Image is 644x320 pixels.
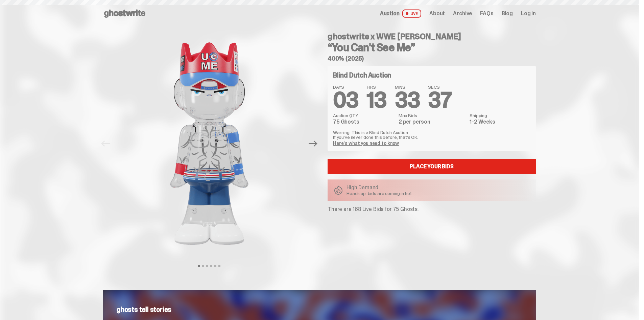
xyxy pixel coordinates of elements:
[333,85,359,89] span: DAYS
[380,11,400,16] span: Auction
[116,27,302,260] img: John_Cena_Hero_1.png
[428,85,451,89] span: SECS
[333,140,399,146] a: Here's what you need to know
[333,119,395,125] dd: 75 Ghosts
[206,265,208,267] button: View slide 3
[333,113,395,118] dt: Auction QTY
[214,265,216,267] button: View slide 5
[198,265,200,267] button: View slide 1
[333,86,359,114] span: 03
[347,185,412,190] p: High Demand
[117,306,522,313] p: ghosts tell stories
[399,113,466,118] dt: Max Bids
[347,191,412,196] p: Heads up: bids are coming in hot
[328,33,536,41] h4: ghostwrite x WWE [PERSON_NAME]
[367,85,387,89] span: HRS
[210,265,212,267] button: View slide 4
[502,11,513,16] a: Blog
[470,119,530,125] dd: 1-2 Weeks
[306,136,320,151] button: Next
[333,72,391,79] h4: Blind Dutch Auction
[480,11,493,16] a: FAQs
[429,11,445,16] a: About
[333,130,530,140] p: Warning: This is a Blind Dutch Auction. If you’ve never done this before, that’s OK.
[395,85,420,89] span: MINS
[328,159,536,174] a: Place your Bids
[328,56,536,62] h5: 400% (2025)
[367,86,387,114] span: 13
[380,9,421,18] a: Auction LIVE
[402,9,422,18] span: LIVE
[395,86,420,114] span: 33
[470,113,530,118] dt: Shipping
[328,207,536,212] p: There are 168 Live Bids for 75 Ghosts.
[399,119,466,125] dd: 2 per person
[202,265,204,267] button: View slide 2
[453,11,472,16] a: Archive
[328,42,536,53] h3: “You Can't See Me”
[428,86,451,114] span: 37
[521,11,536,16] a: Log in
[218,265,220,267] button: View slide 6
